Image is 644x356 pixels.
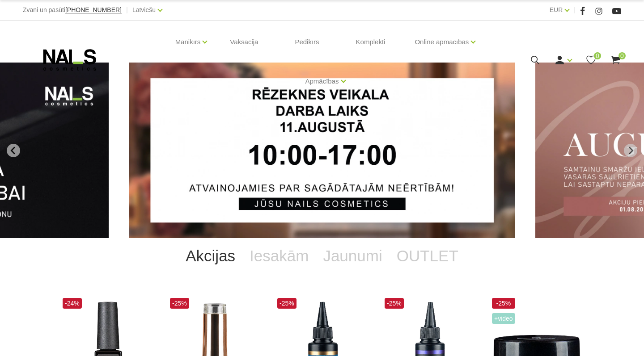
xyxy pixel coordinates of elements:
[126,4,128,16] span: |
[7,144,20,157] button: Go to last slide
[550,4,563,15] a: EUR
[178,238,242,274] a: Akcijas
[242,238,316,274] a: Iesakām
[23,4,122,16] div: Zvani un pasūti
[349,21,393,63] a: Komplekti
[390,238,466,274] a: OUTLET
[223,21,265,63] a: Vaksācija
[63,298,82,309] span: -24%
[624,144,637,157] button: Next slide
[65,7,122,13] a: [PHONE_NUMBER]
[585,54,597,66] a: 0
[129,63,515,238] li: 1 of 11
[610,54,621,66] a: 0
[277,298,297,309] span: -25%
[316,238,389,274] a: Jaunumi
[492,313,515,324] span: +Video
[415,24,469,60] a: Online apmācības
[492,298,515,309] span: -25%
[132,4,156,15] a: Latviešu
[574,4,576,16] span: |
[175,24,201,60] a: Manikīrs
[288,21,326,63] a: Pedikīrs
[305,63,339,99] a: Apmācības
[594,52,601,59] span: 0
[170,298,189,309] span: -25%
[385,298,404,309] span: -25%
[619,52,626,59] span: 0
